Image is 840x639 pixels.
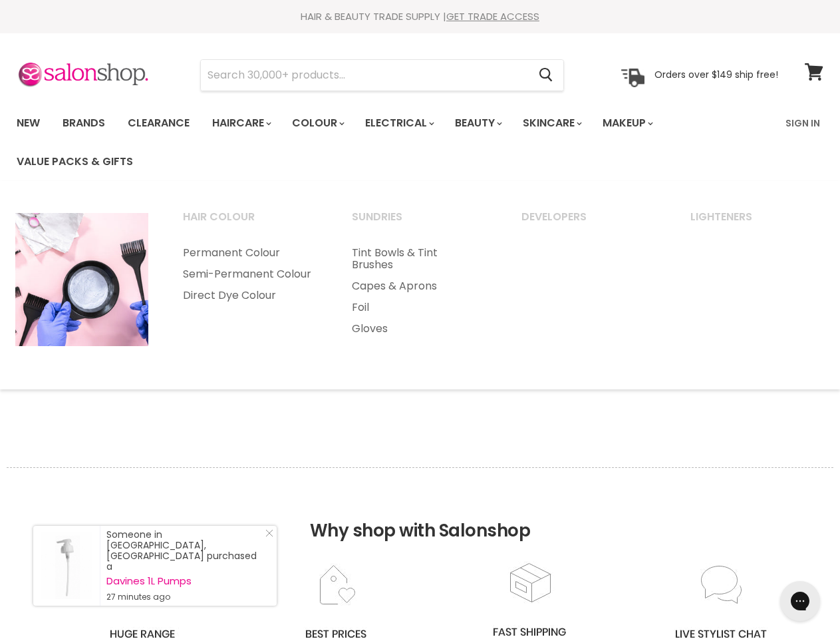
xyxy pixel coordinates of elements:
[445,109,510,137] a: Beauty
[106,576,263,586] a: Davines 1L Pumps
[513,109,590,137] a: Skincare
[355,109,442,137] a: Electrical
[335,242,501,339] ul: Main menu
[166,242,333,306] ul: Main menu
[7,104,777,181] ul: Main menu
[166,285,333,306] a: Direct Dye Colour
[7,109,50,137] a: New
[335,242,501,276] a: Tint Bowls & Tint Brushes
[53,109,115,137] a: Brands
[773,576,827,626] iframe: Gorgias live chat messenger
[505,206,671,240] a: Developers
[106,529,263,602] div: Someone in [GEOGRAPHIC_DATA], [GEOGRAPHIC_DATA] purchased a
[166,242,333,264] a: Permanent Colour
[335,318,501,339] a: Gloves
[654,69,778,81] p: Orders over $149 ship free!
[166,206,333,240] a: Hair Colour
[674,206,840,240] a: Lighteners
[265,529,273,537] svg: Close Icon
[118,109,200,137] a: Clearance
[528,60,563,91] button: Search
[260,529,273,542] a: Close Notification
[106,592,263,602] small: 27 minutes ago
[201,60,528,91] input: Search
[7,148,143,176] a: Value Packs & Gifts
[777,109,828,137] a: Sign In
[335,206,501,240] a: Sundries
[593,109,661,137] a: Makeup
[33,526,100,606] a: Visit product page
[200,59,564,91] form: Product
[166,264,333,285] a: Semi-Permanent Colour
[282,109,352,137] a: Colour
[335,297,501,318] a: Foil
[202,109,279,137] a: Haircare
[446,9,539,23] a: GET TRADE ACCESS
[335,276,501,297] a: Capes & Aprons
